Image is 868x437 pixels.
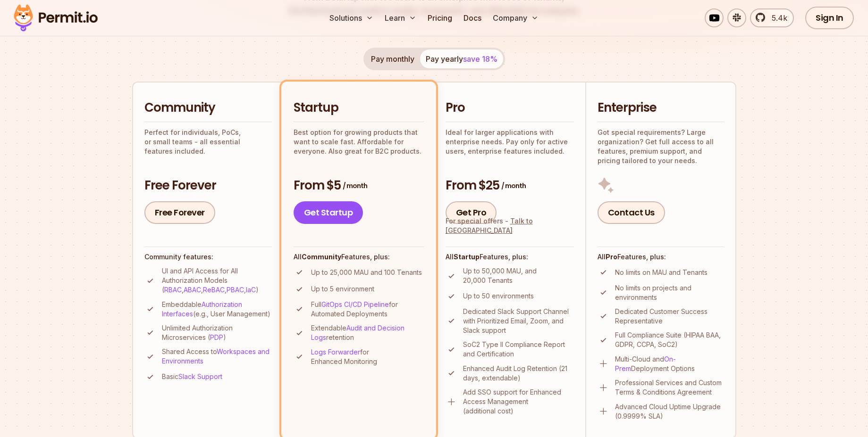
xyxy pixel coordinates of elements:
[365,49,420,68] button: Pay monthly
[227,286,244,294] a: PBAC
[311,284,374,294] p: Up to 5 environment
[489,8,542,27] button: Company
[615,355,676,372] a: On-Prem
[460,8,485,27] a: Docs
[615,283,724,302] p: No limits on projects and environments
[294,252,424,262] h4: All Features, plus:
[311,300,424,319] p: Full for Automated Deployments
[446,216,574,235] div: For special offers -
[311,324,405,341] a: Audit and Decision Logs
[446,128,574,156] p: Ideal for larger applications with enterprise needs. Pay only for active users, enterprise featur...
[144,177,272,194] h3: Free Forever
[615,330,724,349] p: Full Compliance Suite (HIPAA BAA, GDPR, CCPA, SoC2)
[164,286,182,294] a: RBAC
[184,286,201,294] a: ABAC
[311,323,424,342] p: Extendable retention
[321,300,389,308] a: GitOps CI/CD Pipeline
[326,8,377,27] button: Solutions
[446,177,574,194] h3: From $25
[178,372,222,380] a: Slack Support
[615,268,708,277] p: No limits on MAU and Tenants
[463,388,574,416] p: Add SSO support for Enhanced Access Management (additional cost)
[381,8,420,27] button: Learn
[463,307,574,335] p: Dedicated Slack Support Channel with Prioritized Email, Zoom, and Slack support
[162,372,222,381] p: Basic
[311,348,360,356] a: Logs Forwarder
[144,252,272,262] h4: Community features:
[463,340,574,359] p: SoC2 Type II Compliance Report and Certification
[210,333,223,341] a: PDP
[162,323,272,342] p: Unlimited Authorization Microservices ( )
[203,286,225,294] a: ReBAC
[501,181,526,190] span: / month
[766,12,787,24] span: 5.4k
[144,99,272,116] h2: Community
[302,253,341,261] strong: Community
[463,266,574,285] p: Up to 50,000 MAU, and 20,000 Tenants
[446,99,574,116] h2: Pro
[615,378,724,397] p: Professional Services and Custom Terms & Conditions Agreement
[343,181,367,190] span: / month
[144,128,272,156] p: Perfect for individuals, PoCs, or small teams - all essential features included.
[615,402,724,421] p: Advanced Cloud Uptime Upgrade (0.9999% SLA)
[615,307,724,326] p: Dedicated Customer Success Representative
[805,7,854,29] a: Sign In
[311,268,422,277] p: Up to 25,000 MAU and 100 Tenants
[246,286,256,294] a: IaC
[294,177,424,194] h3: From $5
[598,99,724,116] h2: Enterprise
[9,2,102,34] img: Permit logo
[446,201,497,224] a: Get Pro
[598,201,665,224] a: Contact Us
[162,266,272,295] p: UI and API Access for All Authorization Models ( , , , , )
[162,300,272,319] p: Embeddable (e.g., User Management)
[598,128,724,165] p: Got special requirements? Large organization? Get full access to all features, premium support, a...
[144,201,215,224] a: Free Forever
[463,291,534,301] p: Up to 50 environments
[424,8,456,27] a: Pricing
[294,128,424,156] p: Best option for growing products that want to scale fast. Affordable for everyone. Also great for...
[311,347,424,366] p: for Enhanced Monitoring
[750,8,794,27] a: 5.4k
[294,201,363,224] a: Get Startup
[454,253,480,261] strong: Startup
[446,252,574,262] h4: All Features, plus:
[615,355,724,373] p: Multi-Cloud and Deployment Options
[463,364,574,383] p: Enhanced Audit Log Retention (21 days, extendable)
[162,347,272,366] p: Shared Access to
[598,252,724,262] h4: All Features, plus:
[162,300,242,318] a: Authorization Interfaces
[294,99,424,116] h2: Startup
[606,253,617,261] strong: Pro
